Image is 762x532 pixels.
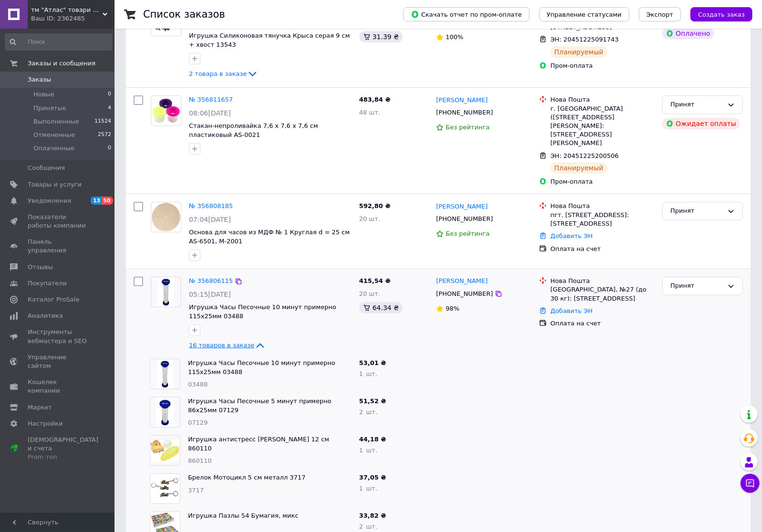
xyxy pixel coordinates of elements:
a: 16 товаров в заказе [189,342,266,349]
div: 31.39 ₴ [359,31,403,42]
div: Нова Пошта [551,277,655,285]
a: 2 товара в заказе [189,70,258,77]
span: 860110 [188,457,212,464]
span: Инструменты вебмастера и SEO [28,328,88,345]
a: Фото товару [151,95,181,126]
span: Каталог ProSale [28,295,79,304]
span: 44,18 ₴ [359,436,386,443]
span: 07:04[DATE] [189,216,231,223]
input: Поиск [5,33,112,51]
a: № 356811657 [189,96,233,103]
span: Показатели работы компании [28,213,88,230]
span: Отмененные [33,131,75,139]
span: 415,54 ₴ [359,277,391,284]
div: Принят [670,206,723,216]
span: Покупатели [28,279,67,288]
span: 592,80 ₴ [359,202,391,209]
a: Игрушка Часы Песочные 10 минут примерно 115х25мм 03488 [189,303,336,320]
span: 51,52 ₴ [359,397,386,405]
span: 3717 [188,487,204,494]
span: 2 товара в заказе [189,70,247,77]
span: 53,01 ₴ [359,359,386,366]
a: Игрушка Часы Песочные 10 минут примерно 115х25мм 03488 [188,359,335,376]
a: № 356808185 [189,202,233,209]
div: Пром-оплата [551,177,655,186]
div: Планируемый [551,46,607,58]
span: Выполненные [33,117,79,126]
button: Управление статусами [539,7,629,21]
div: Нова Пошта [551,202,655,210]
span: 05:15[DATE] [189,291,231,298]
span: 1 шт. [359,370,377,377]
span: 0 [108,144,111,153]
span: 50 [102,197,113,205]
span: Оплаченные [33,144,74,153]
img: Фото товару [158,277,174,307]
a: Добавить ЭН [551,232,593,240]
img: Фото товару [156,397,174,427]
span: Принятые [33,104,66,113]
span: 2 шт. [359,408,377,416]
span: Кошелек компании [28,378,88,395]
span: 11524 [94,117,111,126]
div: Принят [670,100,723,110]
span: 08:06[DATE] [189,109,231,117]
span: 1 шт. [359,485,377,492]
a: [PERSON_NAME] [436,277,488,286]
span: Управление сайтом [28,353,88,370]
a: № 356806115 [189,277,233,284]
span: Сообщения [28,164,65,172]
div: Ваш ID: 2362485 [31,14,115,23]
a: Стакан-непроливайка 7,6 х 7,6 х 7,6 см пластиковый AS-0021 [189,122,318,138]
a: Игрушка Часы Песочные 5 минут примерно 86х25мм 07129 [188,397,332,414]
span: Без рейтинга [446,230,490,237]
span: Маркет [28,403,52,412]
div: Нова Пошта [551,95,655,104]
span: Заказы [28,75,51,84]
a: Основа для часов из МДФ № 1 Круглая d = 25 см AS-6501, М-2001 [189,229,350,245]
div: г. [GEOGRAPHIC_DATA] ([STREET_ADDRESS][PERSON_NAME]: [STREET_ADDRESS][PERSON_NAME] [551,104,655,148]
span: [DEMOGRAPHIC_DATA] и счета [28,436,98,462]
a: Фото товару [151,202,181,232]
div: пгт. [STREET_ADDRESS]: [STREET_ADDRESS] [551,211,655,228]
div: Оплата на счет [551,319,655,328]
span: 100% [446,33,463,41]
span: Создать заказ [698,11,745,18]
span: 03488 [188,381,208,388]
span: Отзывы [28,263,53,271]
a: Фото товару [151,277,181,307]
div: Ожидает оплаты [662,118,740,129]
span: ЭН: 20451225200506 [551,152,619,159]
span: 98% [446,305,459,312]
a: [PERSON_NAME] [436,202,488,211]
span: Аналитика [28,312,63,320]
a: Игрушка Пазлы 54 Бумагия, микс [188,512,298,519]
button: Скачать отчет по пром-оплате [403,7,530,21]
span: Панель управления [28,238,88,255]
a: Игрушка антистресс [PERSON_NAME] 12 см 860110 [188,436,329,452]
div: Пром-оплата [551,62,655,70]
span: 37,05 ₴ [359,474,386,481]
a: Игрушка Силиконовая тянучка Крыса серая 9 см + хвост 13543 [189,32,350,48]
h1: Список заказов [143,9,225,20]
button: Экспорт [639,7,681,21]
span: Без рейтинга [446,124,490,131]
span: [PHONE_NUMBER] [436,290,493,297]
img: Фото товару [157,359,173,389]
span: 0 [108,90,111,99]
span: 20 шт. [359,290,380,297]
div: Оплата на счет [551,245,655,253]
a: Брелок Мотоцикл 5 см металл 3717 [188,474,305,481]
span: Управление статусами [547,11,622,18]
span: 1 шт. [359,447,377,454]
button: Чат с покупателем [741,474,760,493]
span: 2572 [98,131,111,139]
span: Экспорт [647,11,673,18]
span: Настройки [28,419,63,428]
img: Фото товару [150,474,180,503]
span: Заказы и сообщения [28,59,95,68]
span: [PHONE_NUMBER] [436,109,493,116]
